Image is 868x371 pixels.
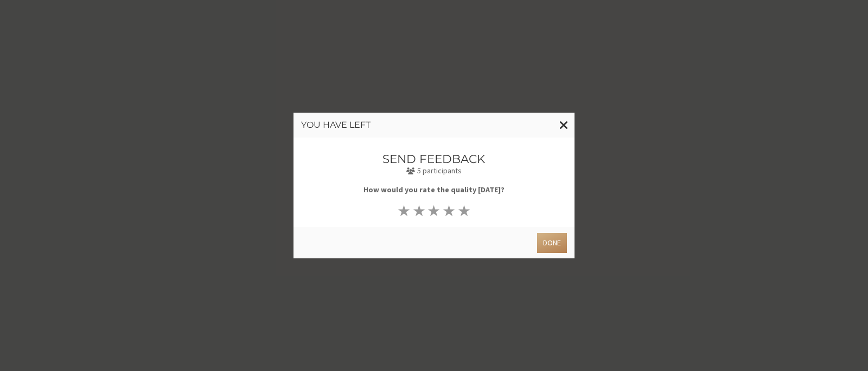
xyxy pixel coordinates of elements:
h3: Send feedback [330,153,538,165]
button: ★ [442,203,457,218]
p: 5 participants [330,165,538,177]
button: ★ [397,203,412,218]
b: How would you rate the quality [DATE]? [363,185,505,194]
button: ★ [426,203,442,218]
button: Done [537,233,567,253]
button: ★ [457,203,472,218]
button: ★ [411,203,426,218]
h3: You have left [301,120,567,130]
button: Close modal [553,113,575,138]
